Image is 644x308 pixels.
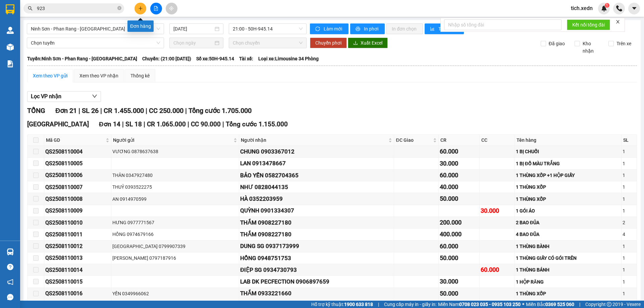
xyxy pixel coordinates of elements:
div: 1 THÙNG GIẤY CÓ GÓI TRÊN [516,254,620,262]
div: 1 [623,195,636,203]
span: ĐC Giao [396,136,431,144]
div: QS2508110005 [45,159,110,168]
div: 1 GÓI ÁO [516,207,620,214]
td: QS2508110015 [44,276,111,288]
div: 60.000 [481,265,514,274]
div: 1 [623,172,636,179]
div: QS2508110004 [45,147,110,156]
div: 1 THÙNG XỐP [516,195,620,203]
img: logo-vxr [6,4,14,14]
strong: 0708 023 035 - 0935 103 250 [459,302,521,307]
td: QS2508110011 [44,229,111,240]
div: QS2508110009 [45,206,110,215]
span: CC 90.000 [191,120,221,128]
td: QS2508110006 [44,170,111,181]
div: 1 [623,290,636,297]
span: Tổng cước 1.705.000 [189,107,252,115]
span: CR 1.065.000 [147,120,186,128]
div: 1 [623,148,636,155]
div: 1 THÙNG BÀNH [516,243,620,250]
div: 60.000 [440,242,478,251]
td: QS2508110012 [44,241,111,252]
div: HÀ 0352203959 [240,194,393,203]
button: printerIn phơi [350,23,385,34]
div: QS2508110014 [45,266,110,274]
span: Làm mới [324,25,343,33]
div: QS2508110006 [45,171,110,179]
span: | [146,107,147,115]
td: QS2508110009 [44,205,111,217]
img: icon-new-feature [601,5,607,11]
td: QS2508110008 [44,193,111,205]
td: QS2508110004 [44,146,111,158]
button: Lọc VP nhận [27,91,101,102]
span: | [122,120,124,128]
div: 1 HỘP RĂNG [516,278,620,286]
div: LAB DK PECFECTION 0906897659 [240,277,393,286]
img: warehouse-icon [7,44,14,51]
div: 50.000 [440,194,478,203]
img: warehouse-icon [7,27,14,34]
div: 30.000 [440,277,478,286]
span: Loại xe: Limousine 34 Phòng [258,55,319,62]
span: CR 1.455.000 [104,107,144,115]
button: Kết nối tổng đài [567,19,610,30]
div: 1 THÙNG XỐP +1 HỘP GIẤY [516,172,620,179]
div: Xem theo VP gửi [33,72,67,79]
span: bar-chart [430,26,436,32]
span: | [378,301,379,308]
div: 400.000 [440,230,478,239]
span: ⚪️ [522,303,524,306]
div: 50.000 [440,253,478,263]
th: CC [480,135,515,146]
div: THẮM 0933221660 [240,289,393,298]
span: Người gửi [113,136,232,144]
span: close-circle [117,5,121,12]
div: DUNG SG 0937173999 [240,242,393,251]
div: 1 [623,254,636,262]
sup: 1 [605,3,609,8]
div: 1 [623,207,636,214]
div: CHUNG 0903367012 [240,147,393,156]
input: 11/08/2025 [173,25,213,33]
div: ĐIỆP SG 0934730793 [240,265,393,274]
div: 1 BỊ ĐỒ MÀU TRẮNG [516,160,620,167]
span: Miền Bắc [526,301,574,308]
span: Kho nhận [580,40,603,55]
div: NHƯ 0828044135 [240,183,393,192]
div: 4 BAO ĐŨA [516,231,620,238]
td: QS2508110014 [44,264,111,276]
span: | [185,107,187,115]
div: BẢO YẾN 0582704365 [240,171,393,180]
div: 1 THÙNG XỐP [516,183,620,191]
td: QS2508110007 [44,181,111,193]
span: | [579,301,580,308]
span: | [144,120,145,128]
button: syncLàm mới [310,23,348,34]
div: THẮM 0908227180 [240,230,393,239]
span: aim [169,6,174,11]
button: bar-chartThống kê [425,23,464,34]
div: 1 [623,278,636,286]
div: 200.000 [440,218,478,227]
button: downloadXuất Excel [348,38,388,48]
div: 40.000 [440,182,478,192]
span: message [7,294,13,300]
span: SL 26 [82,107,99,115]
strong: 0369 525 060 [545,302,574,307]
th: Tên hàng [515,135,622,146]
span: Mã GD [46,136,104,144]
div: QS2508110013 [45,254,110,262]
div: HỒNG 0974679166 [112,231,238,238]
span: [GEOGRAPHIC_DATA] [27,120,89,128]
span: caret-down [631,5,637,11]
div: QS2508110015 [45,278,110,286]
button: plus [135,3,146,14]
span: tich.xedn [566,4,598,12]
div: THUỶ 0393522275 [112,183,238,191]
span: Xuất Excel [361,39,382,47]
div: YẾN 0349966062 [112,290,238,297]
button: Chuyển phơi [310,38,347,48]
span: Ninh Sơn - Phan Rang - Sài Gòn [31,24,160,34]
div: LAN 0913478667 [240,159,393,168]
